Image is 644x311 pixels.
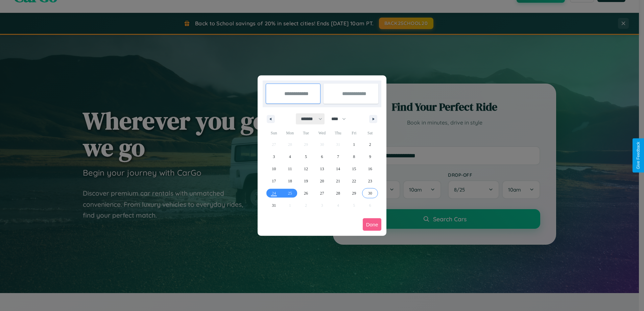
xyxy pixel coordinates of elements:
button: 11 [282,163,298,175]
button: 31 [266,199,282,212]
span: Tue [298,128,314,138]
button: 1 [346,138,362,151]
button: 3 [266,151,282,163]
span: 23 [368,175,372,187]
span: 24 [272,187,276,199]
span: Sat [362,128,378,138]
span: 10 [272,163,276,175]
button: 23 [362,175,378,187]
span: 14 [336,163,340,175]
span: 19 [304,175,308,187]
span: 1 [353,138,355,151]
span: 9 [369,151,371,163]
button: 19 [298,175,314,187]
span: Thu [330,128,346,138]
span: Mon [282,128,298,138]
button: 4 [282,151,298,163]
span: 5 [305,151,307,163]
button: 18 [282,175,298,187]
button: 24 [266,187,282,199]
button: 15 [346,163,362,175]
span: 26 [304,187,308,199]
span: Wed [314,128,330,138]
div: Give Feedback [636,142,641,169]
button: 2 [362,138,378,151]
button: Done [363,218,382,231]
button: 12 [298,163,314,175]
span: 4 [289,151,291,163]
button: 7 [330,151,346,163]
button: 14 [330,163,346,175]
span: 8 [353,151,355,163]
span: 25 [288,187,292,199]
span: 20 [320,175,324,187]
span: 31 [272,199,276,212]
span: 11 [288,163,292,175]
button: 20 [314,175,330,187]
span: 22 [352,175,356,187]
button: 8 [346,151,362,163]
span: Fri [346,128,362,138]
button: 30 [362,187,378,199]
span: 30 [368,187,372,199]
span: Sun [266,128,282,138]
button: 21 [330,175,346,187]
button: 6 [314,151,330,163]
span: 2 [369,138,371,151]
span: 12 [304,163,308,175]
button: 27 [314,187,330,199]
span: 18 [288,175,292,187]
button: 16 [362,163,378,175]
span: 27 [320,187,324,199]
button: 5 [298,151,314,163]
span: 15 [352,163,356,175]
span: 28 [336,187,340,199]
button: 17 [266,175,282,187]
button: 26 [298,187,314,199]
span: 6 [321,151,323,163]
button: 29 [346,187,362,199]
span: 17 [272,175,276,187]
span: 21 [336,175,340,187]
button: 22 [346,175,362,187]
button: 25 [282,187,298,199]
button: 13 [314,163,330,175]
span: 29 [352,187,356,199]
button: 9 [362,151,378,163]
span: 16 [368,163,372,175]
button: 10 [266,163,282,175]
button: 28 [330,187,346,199]
span: 13 [320,163,324,175]
span: 3 [273,151,275,163]
span: 7 [337,151,339,163]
